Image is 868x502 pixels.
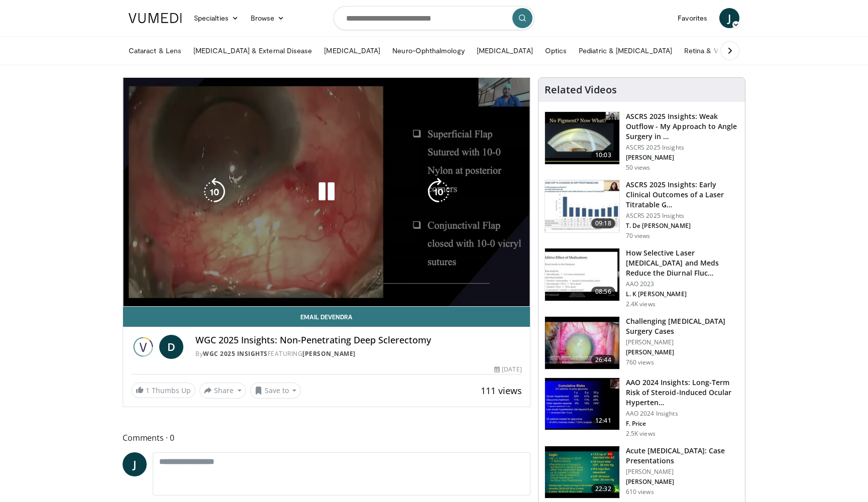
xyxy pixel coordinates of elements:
p: 2.4K views [626,300,656,308]
p: 610 views [626,488,654,496]
p: 50 views [626,164,650,172]
h4: WGC 2025 Insights: Non-Penetrating Deep Sclerectomy [195,335,522,346]
video-js: Video Player [123,78,530,307]
div: [DATE] [494,365,521,374]
span: 111 views [481,385,522,397]
a: J [719,8,739,28]
button: Share [199,383,246,399]
h3: ASCRS 2025 Insights: Weak Outflow - My Approach to Angle Surgery in … [626,111,739,142]
span: 26:44 [591,355,615,365]
span: 08:56 [591,287,615,297]
a: Favorites [672,8,713,28]
p: 2.5K views [626,430,656,438]
img: VuMedi Logo [129,13,182,23]
span: Comments 0 [123,431,530,444]
p: AAO 2023 [626,280,739,288]
a: [PERSON_NAME] [302,349,356,358]
img: d1bebadf-5ef8-4c82-bd02-47cdd9740fa5.150x105_q85_crop-smart_upscale.jpg [545,378,619,430]
a: Specialties [188,8,245,28]
p: L. K [PERSON_NAME] [626,290,739,298]
img: WGC 2025 Insights [131,335,155,359]
span: 12:41 [591,416,615,426]
a: [MEDICAL_DATA] [471,41,539,61]
a: Pediatric & [MEDICAL_DATA] [573,41,678,61]
p: F. Price [626,420,739,428]
a: Neuro-Ophthalmology [386,41,470,61]
a: Cataract & Lens [123,41,187,61]
p: 760 views [626,358,654,366]
p: [PERSON_NAME] [626,348,739,356]
a: [MEDICAL_DATA] [318,41,386,61]
p: 70 views [626,232,650,240]
h3: How Selective Laser [MEDICAL_DATA] and Meds Reduce the Diurnal Fluc… [626,248,739,278]
h3: ASCRS 2025 Insights: Early Clinical Outcomes of a Laser Titratable G… [626,180,739,210]
span: 09:18 [591,218,615,228]
a: Email Devendra [123,307,530,327]
div: By FEATURING [195,349,522,358]
p: ASCRS 2025 Insights [626,144,739,152]
a: J [123,452,147,476]
img: 70667664-86a4-45d1-8ebc-87674d5d23cb.150x105_q85_crop-smart_upscale.jpg [545,446,619,498]
a: 26:44 Challenging [MEDICAL_DATA] Surgery Cases [PERSON_NAME] [PERSON_NAME] 760 views [545,316,739,369]
h3: AAO 2024 Insights: Long-Term Risk of Steroid-Induced Ocular Hyperten… [626,378,739,408]
a: Optics [539,41,573,61]
p: [PERSON_NAME] [626,338,739,346]
a: 08:56 How Selective Laser [MEDICAL_DATA] and Meds Reduce the Diurnal Fluc… AAO 2023 L. K [PERSON_... [545,248,739,308]
a: 10:03 ASCRS 2025 Insights: Weak Outflow - My Approach to Angle Surgery in … ASCRS 2025 Insights [... [545,111,739,172]
h3: Acute [MEDICAL_DATA]: Case Presentations [626,446,739,466]
a: 09:18 ASCRS 2025 Insights: Early Clinical Outcomes of a Laser Titratable G… ASCRS 2025 Insights T... [545,180,739,240]
p: [PERSON_NAME] [626,468,739,476]
img: 420b1191-3861-4d27-8af4-0e92e58098e4.150x105_q85_crop-smart_upscale.jpg [545,248,619,301]
p: T. De [PERSON_NAME] [626,222,739,230]
a: D [159,335,183,359]
button: Save to [250,383,301,399]
p: AAO 2024 Insights [626,410,739,418]
img: 05a6f048-9eed-46a7-93e1-844e43fc910c.150x105_q85_crop-smart_upscale.jpg [545,317,619,369]
img: b8bf30ca-3013-450f-92b0-de11c61660f8.150x105_q85_crop-smart_upscale.jpg [545,180,619,232]
p: [PERSON_NAME] [626,478,739,486]
p: ASCRS 2025 Insights [626,212,739,220]
a: Retina & Vitreous [678,41,746,61]
span: 10:03 [591,150,615,160]
input: Search topics, interventions [334,6,534,30]
h3: Challenging [MEDICAL_DATA] Surgery Cases [626,316,739,336]
a: [MEDICAL_DATA] & External Disease [187,41,318,61]
h4: Related Videos [545,84,617,96]
img: c4ee65f2-163e-44d3-aede-e8fb280be1de.150x105_q85_crop-smart_upscale.jpg [545,112,619,164]
a: 22:32 Acute [MEDICAL_DATA]: Case Presentations [PERSON_NAME] [PERSON_NAME] 610 views [545,446,739,499]
a: 1 Thumbs Up [131,383,195,398]
p: [PERSON_NAME] [626,154,739,162]
a: WGC 2025 Insights [203,349,268,358]
span: 1 [146,386,150,395]
a: 12:41 AAO 2024 Insights: Long-Term Risk of Steroid-Induced Ocular Hyperten… AAO 2024 Insights F. ... [545,378,739,438]
span: 22:32 [591,484,615,494]
a: Browse [245,8,291,28]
